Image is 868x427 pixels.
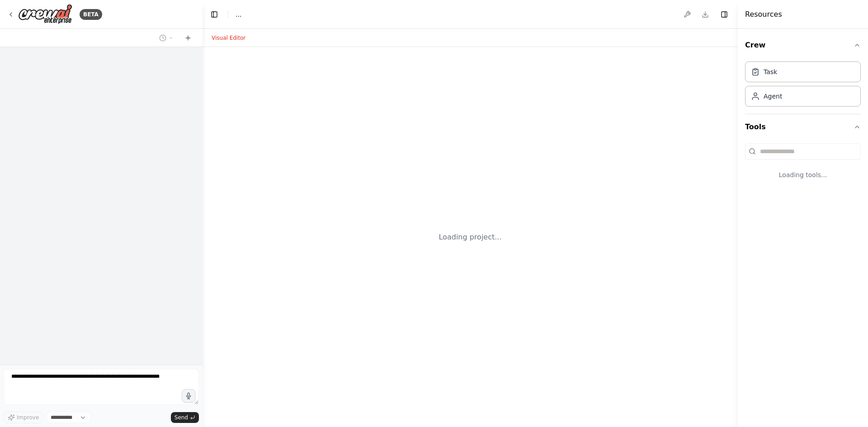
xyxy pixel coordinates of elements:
[236,10,241,19] span: ...
[745,33,861,58] button: Crew
[175,414,188,421] span: Send
[208,8,221,21] button: Hide left sidebar
[745,163,861,187] div: Loading tools...
[18,4,72,24] img: Logo
[17,414,39,421] span: Improve
[206,33,251,43] button: Visual Editor
[764,67,777,76] div: Task
[745,140,861,194] div: Tools
[171,412,199,423] button: Send
[236,10,241,19] nav: breadcrumb
[718,8,731,21] button: Hide right sidebar
[80,9,102,20] div: BETA
[182,389,195,403] button: Click to speak your automation idea
[4,412,43,423] button: Improve
[181,33,195,43] button: Start a new chat
[764,92,782,101] div: Agent
[745,9,782,20] h4: Resources
[745,58,861,114] div: Crew
[439,232,502,243] div: Loading project...
[745,114,861,140] button: Tools
[156,33,177,43] button: Switch to previous chat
